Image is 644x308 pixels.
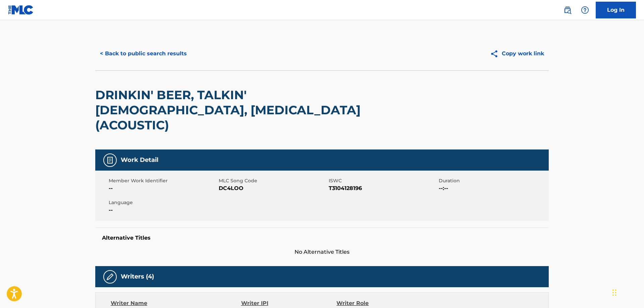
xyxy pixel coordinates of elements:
span: --:-- [439,184,547,192]
div: Writer Name [111,299,241,307]
iframe: Chat Widget [610,276,644,308]
div: Writer Role [336,299,423,307]
span: T3104128196 [329,184,437,192]
span: ISWC [329,177,437,184]
span: Member Work Identifier [109,177,217,184]
span: MLC Song Code [219,177,327,184]
button: < Back to public search results [95,45,192,62]
span: Language [109,199,217,206]
div: Drag [612,283,616,303]
a: Public Search [561,3,574,17]
img: MLC Logo [8,5,34,15]
h2: DRINKIN' BEER, TALKIN' [DEMOGRAPHIC_DATA], [MEDICAL_DATA] (ACOUSTIC) [95,87,367,133]
img: Writers [106,273,114,281]
img: search [563,6,572,14]
h5: Alternative Titles [102,235,542,241]
button: Copy work link [485,45,549,62]
h5: Writers (4) [121,273,154,281]
h5: Work Detail [121,156,158,164]
img: Copy work link [490,50,502,58]
span: -- [109,184,217,192]
span: Duration [439,177,547,184]
a: Log In [596,2,636,18]
img: help [581,6,589,14]
div: Writer IPI [241,299,337,307]
div: Help [578,3,592,17]
img: Work Detail [106,156,114,164]
span: No Alternative Titles [95,248,549,256]
span: DC4LOO [219,184,327,192]
span: -- [109,206,217,214]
